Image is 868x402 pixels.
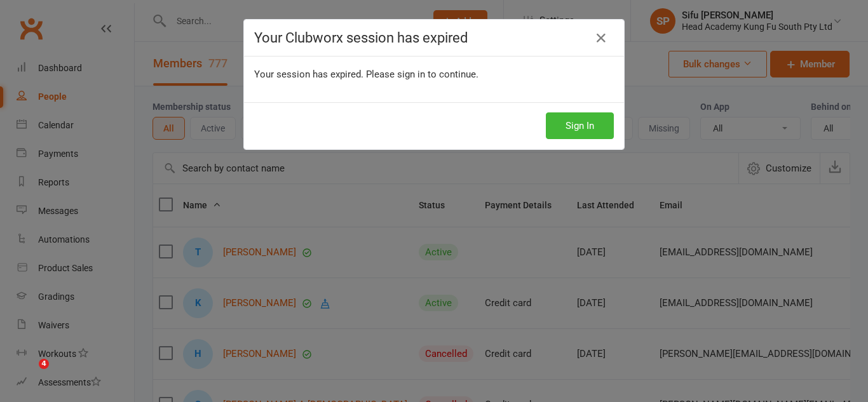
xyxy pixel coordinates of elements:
a: Close [591,28,611,48]
span: 4 [39,359,49,369]
h4: Your Clubworx session has expired [254,30,614,46]
button: Sign In [546,112,614,139]
iframe: Intercom live chat [13,359,43,389]
span: Your session has expired. Please sign in to continue. [254,69,478,80]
